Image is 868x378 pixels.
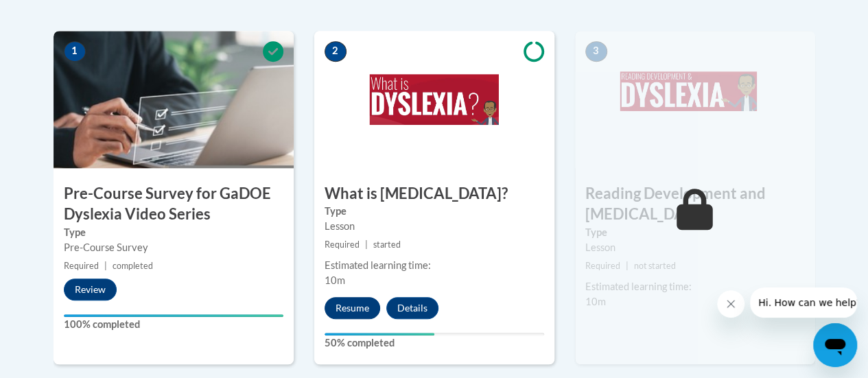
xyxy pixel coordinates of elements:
div: Your progress [64,314,283,317]
button: Resume [325,297,380,319]
span: Required [64,261,99,271]
span: | [626,261,629,271]
span: 2 [325,41,347,62]
label: 50% completed [325,335,544,351]
iframe: Message from company [750,287,857,318]
span: 10m [325,274,345,286]
span: not started [634,261,676,271]
label: 100% completed [64,317,283,332]
span: Required [325,239,360,250]
label: Type [325,204,544,219]
span: completed [113,261,153,271]
div: Pre-Course Survey [64,240,283,255]
span: 1 [64,41,86,62]
h3: Reading Development and [MEDICAL_DATA] [575,183,815,226]
span: Required [585,261,620,271]
div: Estimated learning time: [585,279,805,294]
h3: What is [MEDICAL_DATA]? [314,183,554,204]
label: Type [64,225,283,240]
img: Course Image [314,31,554,168]
h3: Pre-Course Survey for GaDOE Dyslexia Video Series [54,183,294,226]
div: Lesson [325,219,544,234]
div: Lesson [585,240,805,255]
button: Details [386,297,438,319]
span: started [373,239,401,250]
img: Course Image [575,31,815,168]
img: Course Image [54,31,294,168]
label: Type [585,225,805,240]
span: 3 [585,41,607,62]
iframe: Button to launch messaging window [813,323,857,367]
span: | [104,261,107,271]
div: Estimated learning time: [325,258,544,273]
span: | [365,239,368,250]
span: Hi. How can we help? [8,10,111,21]
iframe: Close message [717,290,744,318]
button: Review [64,279,117,300]
div: Your progress [325,333,434,335]
span: 10m [585,296,606,307]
